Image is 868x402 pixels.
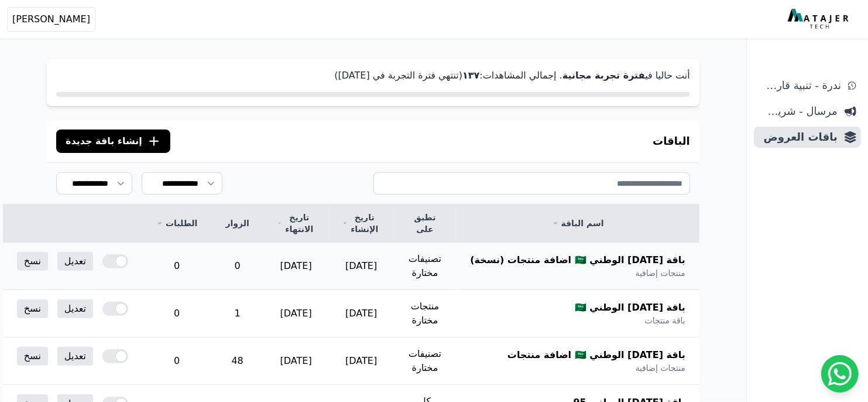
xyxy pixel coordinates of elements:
strong: ١۳٧ [462,70,479,81]
td: [DATE] [263,338,329,385]
td: [DATE] [329,290,394,338]
button: إنشاء باقة جديدة [56,130,170,153]
td: 0 [142,243,211,290]
h3: الباقات [653,133,690,149]
span: باقة [DATE] الوطني 🇸🇦 اضافة منتجات [507,348,685,362]
span: إنشاء باقة جديدة [66,134,142,148]
td: تصنيفات مختارة [394,243,457,290]
span: باقة [DATE] الوطني 🇸🇦 [575,301,685,315]
span: منتجات إضافية [636,362,685,374]
p: أنت حاليا في . إجمالي المشاهدات: (تنتهي فترة التجربة في [DATE]) [56,69,690,83]
a: تعديل [57,252,93,271]
span: [PERSON_NAME] [12,12,90,26]
td: تصنيفات مختارة [394,338,457,385]
td: [DATE] [329,338,394,385]
a: نسخ [17,299,48,318]
td: [DATE] [263,290,329,338]
span: منتجات إضافية [636,267,685,279]
img: MatajerTech Logo [788,9,852,30]
a: الطلبات [156,217,197,229]
button: [PERSON_NAME] [7,7,95,32]
th: تطبق على [394,205,457,243]
td: 48 [211,338,263,385]
a: تاريخ الإنشاء [343,212,380,235]
span: باقة [DATE] الوطني 🇸🇦 اضافة منتجات (نسخة) [470,253,685,267]
th: الزوار [211,205,263,243]
td: منتجات مختارة [394,290,457,338]
td: 0 [211,243,263,290]
td: 1 [211,290,263,338]
a: نسخ [17,347,48,366]
a: نسخ [17,252,48,271]
td: 0 [142,290,211,338]
td: 0 [142,338,211,385]
a: تعديل [57,299,93,318]
a: تعديل [57,347,93,366]
a: اسم الباقة [470,217,685,229]
a: تاريخ الانتهاء [277,212,315,235]
strong: فترة تجربة مجانية [562,70,645,81]
td: [DATE] [329,243,394,290]
span: ندرة - تنبية قارب علي النفاذ [759,77,841,94]
span: باقات العروض [759,129,838,145]
span: باقة منتجات [645,315,685,326]
td: [DATE] [263,243,329,290]
span: مرسال - شريط دعاية [759,103,838,120]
